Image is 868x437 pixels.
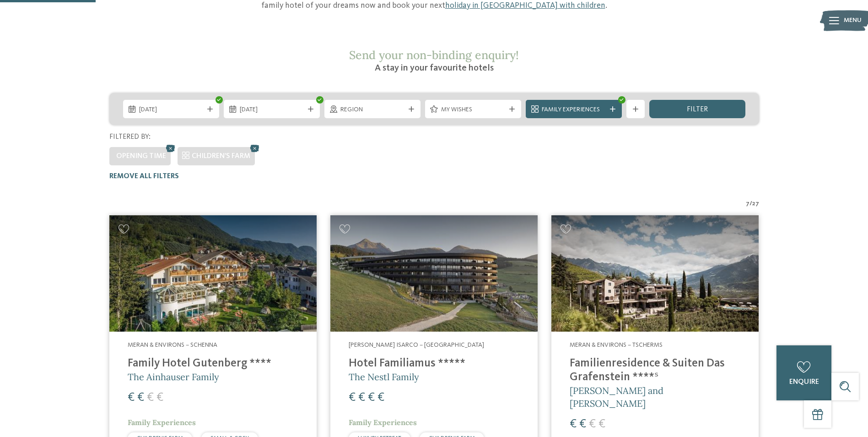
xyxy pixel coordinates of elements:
span: € [377,392,384,404]
span: Remove all filters [109,173,179,180]
span: My wishes [441,105,505,115]
a: enquire [776,345,831,400]
span: 7 [746,199,749,208]
span: € [147,392,154,404]
span: € [570,418,577,430]
span: [DATE] [139,105,203,115]
span: € [128,392,135,404]
span: Opening time [116,153,166,160]
span: CHILDREN’S FARM [192,153,250,160]
span: Family Experiences [128,418,196,427]
span: Region [340,105,404,115]
span: / [749,199,752,208]
span: A stay in your favourite hotels [375,64,494,73]
span: € [368,392,375,404]
h4: Familienresidence & Suiten Das Grafenstein ****ˢ [570,357,740,384]
img: Looking for family hotels? Find the best ones here! [551,215,759,332]
span: Meran & Environs – Tscherms [570,342,663,348]
span: € [156,392,163,404]
span: 27 [752,199,759,208]
span: filter [687,106,708,113]
span: The Nestl Family [349,371,419,382]
span: [DATE] [240,105,304,115]
span: enquire [789,378,819,386]
span: € [589,418,596,430]
span: Family Experiences [542,105,606,115]
span: € [598,418,605,430]
span: Meran & Environs – Schenna [128,342,217,348]
span: € [137,392,144,404]
img: Family Hotel Gutenberg **** [109,215,317,332]
span: Send your non-binding enquiry! [349,48,519,62]
span: € [358,392,365,404]
img: Looking for family hotels? Find the best ones here! [330,215,538,332]
a: holiday in [GEOGRAPHIC_DATA] with children [445,1,605,10]
span: Family Experiences [349,418,417,427]
span: Filtered by: [109,133,151,141]
span: The Ainhauser Family [128,371,219,382]
span: € [579,418,586,430]
span: € [349,392,356,404]
span: [PERSON_NAME] Isarco – [GEOGRAPHIC_DATA] [349,342,484,348]
span: [PERSON_NAME] and [PERSON_NAME] [570,385,663,409]
h4: Family Hotel Gutenberg **** [128,357,298,371]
